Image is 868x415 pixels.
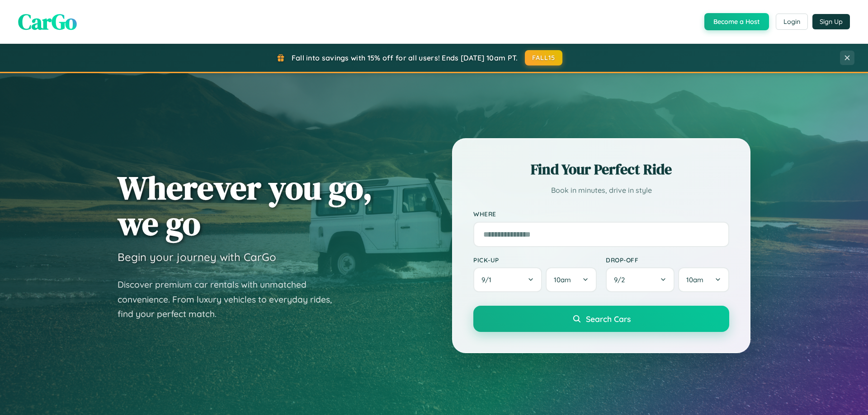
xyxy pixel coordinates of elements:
[614,275,629,284] span: 9 / 2
[686,275,703,284] span: 10am
[606,256,729,264] label: Drop-off
[606,267,675,292] button: 9/2
[118,170,373,241] h1: Wherever you go, we go
[481,275,496,284] span: 9 / 1
[704,13,769,30] button: Become a Host
[554,275,571,284] span: 10am
[292,53,518,62] span: Fall into savings with 15% off for all users! Ends [DATE] 10am PT.
[525,50,563,65] button: FALL15
[776,14,808,30] button: Login
[473,210,729,218] label: Where
[473,256,597,264] label: Pick-up
[118,250,276,264] h3: Begin your journey with CarGo
[118,277,344,322] p: Discover premium car rentals with unmatched convenience. From luxury vehicles to everyday rides, ...
[678,267,729,292] button: 10am
[812,14,850,29] button: Sign Up
[18,7,77,37] span: CarGo
[586,314,631,324] span: Search Cars
[473,267,542,292] button: 9/1
[473,184,729,197] p: Book in minutes, drive in style
[473,159,729,179] h2: Find Your Perfect Ride
[546,267,597,292] button: 10am
[473,306,729,332] button: Search Cars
